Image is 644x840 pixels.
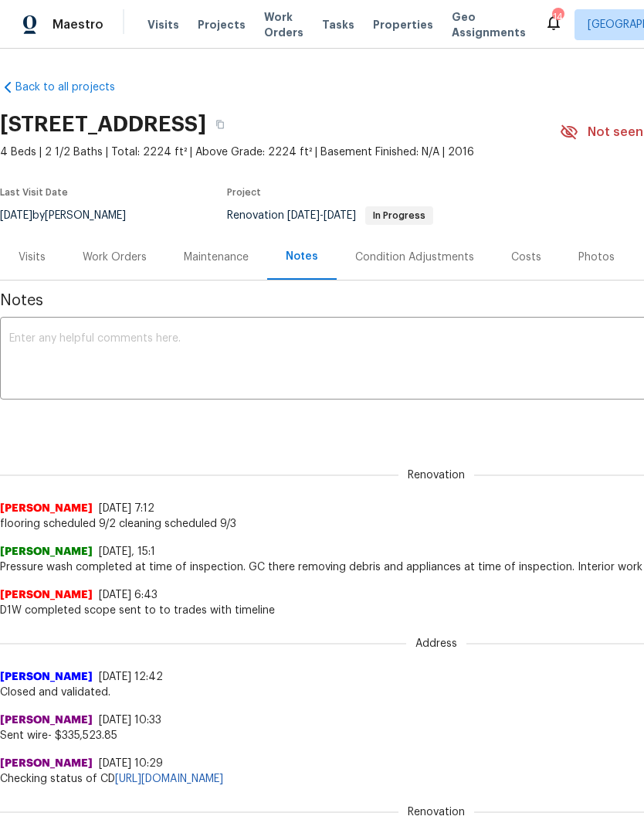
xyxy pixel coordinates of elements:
[406,636,466,651] span: Address
[19,250,46,265] div: Visits
[511,250,541,265] div: Costs
[452,9,526,40] span: Geo Assignments
[99,672,163,682] span: [DATE] 12:42
[99,546,155,557] span: [DATE], 15:1
[227,188,261,197] span: Project
[373,17,433,32] span: Properties
[206,111,234,138] button: Copy Address
[322,19,354,30] span: Tasks
[398,804,474,820] span: Renovation
[99,590,158,600] span: [DATE] 6:43
[99,503,154,514] span: [DATE] 7:12
[578,250,615,265] div: Photos
[147,17,179,32] span: Visits
[184,250,249,265] div: Maintenance
[99,758,163,769] span: [DATE] 10:29
[99,715,161,726] span: [DATE] 10:33
[398,468,474,483] span: Renovation
[53,17,103,32] span: Maestro
[115,774,223,784] a: [URL][DOMAIN_NAME]
[198,17,246,32] span: Projects
[227,210,433,221] span: Renovation
[355,250,474,265] div: Condition Adjustments
[264,9,303,40] span: Work Orders
[287,210,320,221] span: [DATE]
[367,211,432,220] span: In Progress
[286,249,318,264] div: Notes
[83,250,147,265] div: Work Orders
[552,9,563,25] div: 14
[287,210,356,221] span: -
[324,210,356,221] span: [DATE]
